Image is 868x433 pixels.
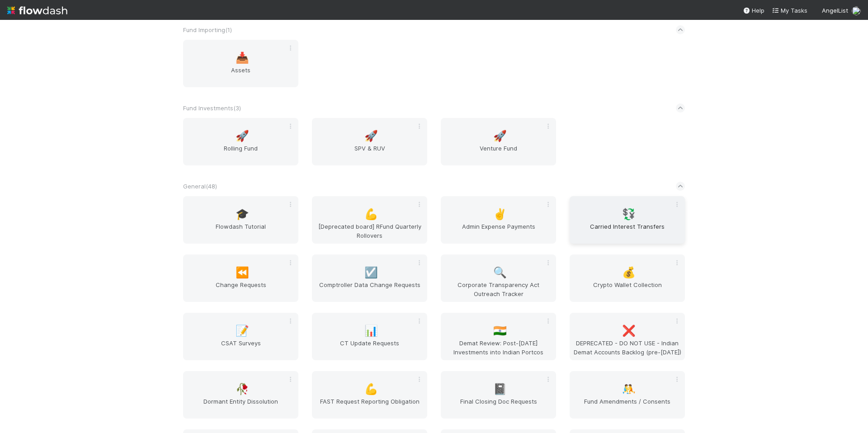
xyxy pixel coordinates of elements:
[444,339,552,357] span: Demat Review: Post-[DATE] Investments into Indian Portcos
[493,130,507,142] span: 🚀
[743,6,764,15] div: Help
[312,254,427,302] a: ☑️Comptroller Data Change Requests
[316,280,424,298] span: Comptroller Data Change Requests
[441,254,556,302] a: 🔍Corporate Transparency Act Outreach Tracker
[7,3,67,18] img: logo-inverted-e16ddd16eac7371096b0.svg
[444,222,552,240] span: Admin Expense Payments
[622,383,636,395] span: 🤼
[312,371,427,419] a: 💪FAST Request Reporting Obligation
[183,371,298,419] a: 🥀Dormant Entity Dissolution
[573,222,681,240] span: Carried Interest Transfers
[183,26,232,33] span: Fund Importing ( 1 )
[772,7,807,14] span: My Tasks
[441,313,556,360] a: 🇮🇳Demat Review: Post-[DATE] Investments into Indian Portcos
[183,196,298,244] a: 🎓Flowdash Tutorial
[236,383,249,395] span: 🥀
[444,280,552,298] span: Corporate Transparency Act Outreach Tracker
[236,267,249,278] span: ⏪
[183,104,241,112] span: Fund Investments ( 3 )
[312,313,427,360] a: 📊CT Update Requests
[183,118,298,165] a: 🚀Rolling Fund
[316,144,424,162] span: SPV & RUV
[622,325,636,337] span: ❌
[364,130,378,142] span: 🚀
[364,325,378,337] span: 📊
[441,371,556,419] a: 📓Final Closing Doc Requests
[444,144,552,162] span: Venture Fund
[187,144,295,162] span: Rolling Fund
[236,52,249,64] span: 📥
[312,118,427,165] a: 🚀SPV & RUV
[187,66,295,84] span: Assets
[573,397,681,415] span: Fund Amendments / Consents
[570,196,685,244] a: 💱Carried Interest Transfers
[772,6,807,15] a: My Tasks
[441,196,556,244] a: ✌️Admin Expense Payments
[316,339,424,357] span: CT Update Requests
[187,222,295,240] span: Flowdash Tutorial
[570,371,685,419] a: 🤼Fund Amendments / Consents
[493,267,507,278] span: 🔍
[183,40,298,87] a: 📥Assets
[236,325,249,337] span: 📝
[822,7,848,14] span: AngelList
[316,222,424,240] span: [Deprecated board] RFund Quarterly Rollovers
[493,383,507,395] span: 📓
[622,208,636,220] span: 💱
[183,254,298,302] a: ⏪Change Requests
[622,267,636,278] span: 💰
[236,130,249,142] span: 🚀
[364,383,378,395] span: 💪
[312,196,427,244] a: 💪[Deprecated board] RFund Quarterly Rollovers
[441,118,556,165] a: 🚀Venture Fund
[316,397,424,415] span: FAST Request Reporting Obligation
[493,325,507,337] span: 🇮🇳
[570,254,685,302] a: 💰Crypto Wallet Collection
[187,280,295,298] span: Change Requests
[187,397,295,415] span: Dormant Entity Dissolution
[573,339,681,357] span: DEPRECATED - DO NOT USE - Indian Demat Accounts Backlog (pre-[DATE])
[183,313,298,360] a: 📝CSAT Surveys
[573,280,681,298] span: Crypto Wallet Collection
[236,208,249,220] span: 🎓
[364,267,378,278] span: ☑️
[493,208,507,220] span: ✌️
[570,313,685,360] a: ❌DEPRECATED - DO NOT USE - Indian Demat Accounts Backlog (pre-[DATE])
[183,183,217,190] span: General ( 48 )
[852,6,861,15] img: avatar_784ea27d-2d59-4749-b480-57d513651deb.png
[364,208,378,220] span: 💪
[444,397,552,415] span: Final Closing Doc Requests
[187,339,295,357] span: CSAT Surveys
